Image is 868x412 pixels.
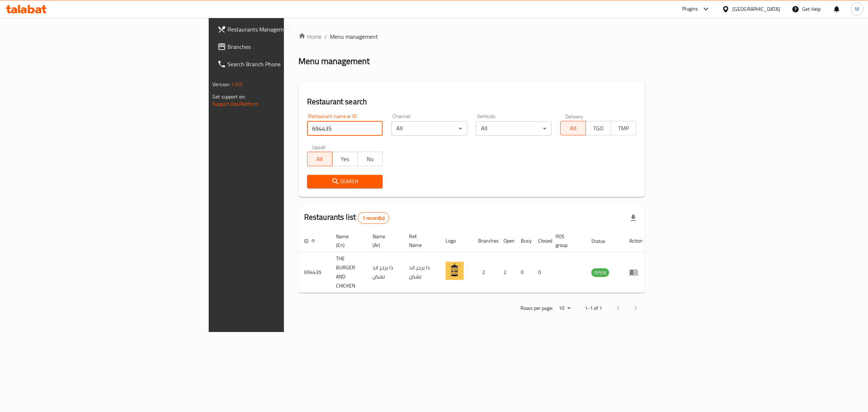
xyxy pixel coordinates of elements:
td: ذا برجر اند تشكن [403,252,440,293]
img: THE BURGER AND CHICKEN [446,262,464,280]
div: Plugins [682,5,698,13]
td: 0 [515,252,532,293]
button: Yes [332,152,358,166]
div: Menu [629,268,643,277]
span: POS group [556,232,577,249]
span: Menu management [330,32,378,41]
a: Support.OpsPlatform [212,99,258,109]
span: OPEN [591,269,609,277]
span: No [361,154,380,164]
span: Search Branch Phone [227,60,348,68]
span: 1 record(s) [358,215,389,222]
td: 2 [472,252,498,293]
p: Rows per page: [520,304,553,313]
span: Yes [335,154,355,164]
p: 1-1 of 1 [585,304,602,313]
table: enhanced table [298,230,648,293]
td: 0 [532,252,550,293]
div: Export file [625,209,642,227]
h2: Menu management [298,55,370,67]
span: Version: [212,80,230,89]
a: Branches [212,38,354,55]
button: All [560,121,586,135]
span: Restaurants Management [227,25,348,34]
span: Name (En) [336,232,358,249]
span: ID [304,237,318,245]
button: TMP [610,121,636,135]
label: Upsell [312,144,325,150]
span: TMP [614,123,633,134]
div: Rows per page: [556,303,573,314]
h2: Restaurants list [304,212,389,224]
th: Open [498,230,515,252]
span: Ref. Name [409,232,431,249]
span: M [855,5,859,13]
td: 2 [498,252,515,293]
button: Search [307,175,383,188]
th: Branches [472,230,498,252]
span: Name (Ar) [373,232,395,249]
label: Delivery [565,114,583,119]
a: Search Branch Phone [212,55,354,73]
th: Busy [515,230,532,252]
span: All [563,123,583,134]
div: OPEN [591,268,609,277]
th: Logo [440,230,472,252]
th: Closed [532,230,550,252]
span: Branches [227,42,348,51]
span: Status [591,237,615,245]
nav: breadcrumb [298,32,645,41]
span: TGO [589,123,608,134]
button: TGO [586,121,611,135]
span: All [310,154,330,164]
span: 1.0.0 [231,80,242,89]
div: All [476,121,552,136]
span: Get support on: [212,92,246,101]
div: Total records count [358,212,389,224]
button: No [357,152,383,166]
div: [GEOGRAPHIC_DATA] [732,5,780,13]
td: ذا برجر اند تشكن [367,252,403,293]
span: Search [313,177,377,186]
h2: Restaurant search [307,96,636,107]
th: Action [624,230,648,252]
button: All [307,152,333,166]
div: All [391,121,467,136]
a: Restaurants Management [212,21,354,38]
input: Search for restaurant name or ID.. [307,121,383,136]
